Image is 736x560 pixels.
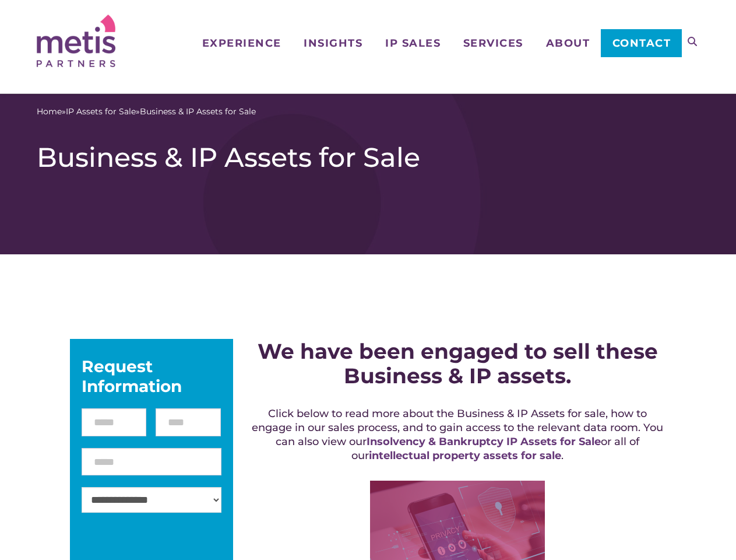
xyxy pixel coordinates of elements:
span: IP Sales [385,38,441,48]
span: Experience [202,38,281,48]
h5: Click below to read more about the Business & IP Assets for sale, how to engage in our sales proc... [249,407,666,463]
span: Business & IP Assets for Sale [140,106,256,118]
img: Metis Partners [37,15,115,67]
a: Contact [601,29,682,57]
span: Contact [612,38,671,48]
a: Home [37,106,62,118]
a: IP Assets for Sale [66,106,136,118]
span: Insights [304,38,362,48]
span: » » [37,106,256,118]
span: About [546,38,590,48]
h1: Business & IP Assets for Sale [37,141,699,174]
a: intellectual property assets for sale [369,449,561,462]
strong: We have been engaged to sell these Business & IP assets. [258,338,658,388]
a: Insolvency & Bankruptcy IP Assets for Sale [367,435,601,448]
span: Services [463,38,523,48]
div: Request Information [82,356,221,396]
